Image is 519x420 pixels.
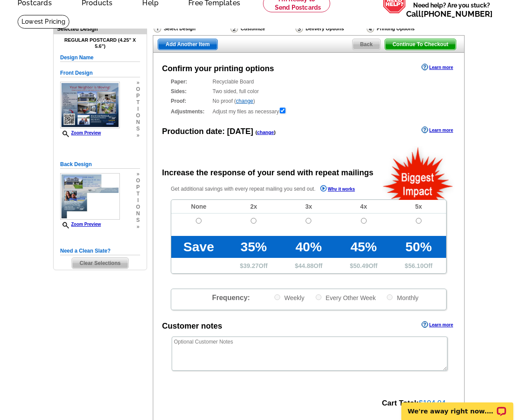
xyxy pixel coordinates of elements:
td: Save [171,236,226,258]
a: Why it works [320,185,355,194]
div: Customer notes [162,320,222,332]
p: Get additional savings with every repeat mailing you send out. [171,184,374,194]
strong: Adjustments: [171,108,210,116]
span: Clear Selections [72,258,128,268]
label: Monthly [386,293,418,302]
div: Customize [230,24,295,33]
span: p [136,184,140,191]
img: biggestImpact.png [382,146,454,200]
span: i [136,106,140,112]
td: $ Off [226,258,281,273]
td: 50% [391,236,446,258]
h4: Regular Postcard (4.25" x 5.6") [60,37,140,49]
a: change [257,130,274,135]
div: Adjust my files as necessary [171,107,447,116]
h5: Need a Clean Slate? [60,247,140,255]
td: 4x [336,200,391,214]
span: o [136,112,140,119]
input: Weekly [274,294,280,300]
td: 45% [336,236,391,258]
span: Add Another Item [158,39,217,50]
h5: Design Name [60,54,140,62]
a: Back [352,39,381,50]
span: 44.88 [298,262,314,269]
div: Printing Options [366,24,443,35]
div: Production date: [162,126,276,138]
a: [PHONE_NUMBER] [421,9,493,18]
td: 3x [281,200,336,214]
img: small-thumb.jpg [60,82,120,128]
img: Select Design [154,25,161,33]
img: Delivery Options [296,25,303,33]
span: Continue To Checkout [385,39,456,50]
h5: Back Design [60,160,140,169]
a: change [236,98,253,104]
span: p [136,93,140,99]
span: » [136,132,140,139]
span: o [136,204,140,210]
iframe: LiveChat chat widget [396,392,519,420]
span: n [136,119,140,126]
span: i [136,197,140,204]
span: Call [406,9,493,18]
div: Recyclable Board [171,78,447,86]
span: [DATE] [227,127,253,136]
span: s [136,126,140,132]
span: o [136,86,140,93]
div: Increase the response of your send with repeat mailings [162,167,373,179]
img: Customize [231,25,238,33]
td: 35% [226,236,281,258]
div: No proof ( ) [171,97,447,105]
span: Back [353,39,380,50]
span: o [136,177,140,184]
strong: Paper: [171,78,210,86]
label: Every Other Week [315,293,376,302]
span: » [136,224,140,230]
span: 39.27 [243,262,259,269]
span: » [136,80,140,86]
td: $ Off [281,258,336,273]
img: small-thumb.jpg [60,173,120,220]
td: 5x [391,200,446,214]
span: 50.49 [353,262,368,269]
a: Zoom Preview [60,130,101,135]
a: Zoom Preview [60,222,101,227]
h5: Front Design [60,69,140,77]
strong: Sides: [171,87,210,95]
input: Every Other Week [316,294,321,300]
div: Delivery Options [295,24,366,35]
span: s [136,217,140,224]
span: t [136,99,140,106]
label: Weekly [274,293,305,302]
a: Learn more [422,321,453,328]
strong: Proof: [171,97,210,105]
input: Monthly [387,294,393,300]
a: Learn more [422,64,453,71]
div: Confirm your printing options [162,63,274,75]
a: Add Another Item [158,39,217,50]
img: Printing Options & Summary [367,25,374,33]
span: t [136,191,140,197]
div: Select Design [153,24,230,35]
span: » [136,171,140,177]
td: $ Off [391,258,446,273]
td: $ Off [336,258,391,273]
span: Frequency: [212,294,250,301]
strong: Cart Total: [382,399,419,407]
td: 2x [226,200,281,214]
a: Learn more [422,127,453,134]
div: Selected Design [54,25,147,33]
span: Need help? Are you stuck? [406,1,497,18]
span: ( ) [256,130,276,135]
div: Two sided, full color [171,87,447,95]
span: n [136,210,140,217]
span: 56.10 [408,262,424,269]
td: None [171,200,226,214]
td: 40% [281,236,336,258]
